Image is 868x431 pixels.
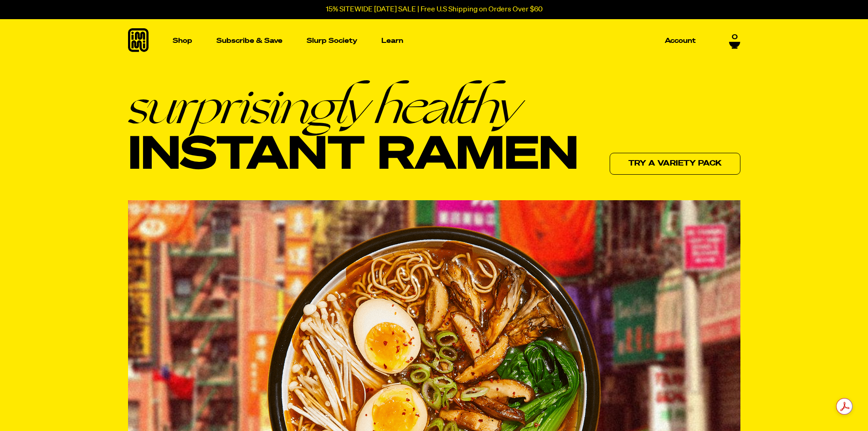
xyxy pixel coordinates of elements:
[169,19,699,62] nav: Main navigation
[732,33,738,42] span: 0
[378,19,407,62] a: Learn
[128,81,578,181] h1: Instant Ramen
[661,34,699,48] a: Account
[169,19,196,62] a: Shop
[307,37,357,44] p: Slurp Society
[303,34,361,48] a: Slurp Society
[216,37,282,44] p: Subscribe & Save
[729,33,740,49] a: 0
[213,34,286,48] a: Subscribe & Save
[381,37,403,44] p: Learn
[610,153,740,175] a: Try a variety pack
[326,5,543,14] p: 15% SITEWIDE [DATE] SALE | Free U.S Shipping on Orders Over $60
[173,37,192,44] p: Shop
[128,81,578,131] em: surprisingly healthy
[665,37,696,44] p: Account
